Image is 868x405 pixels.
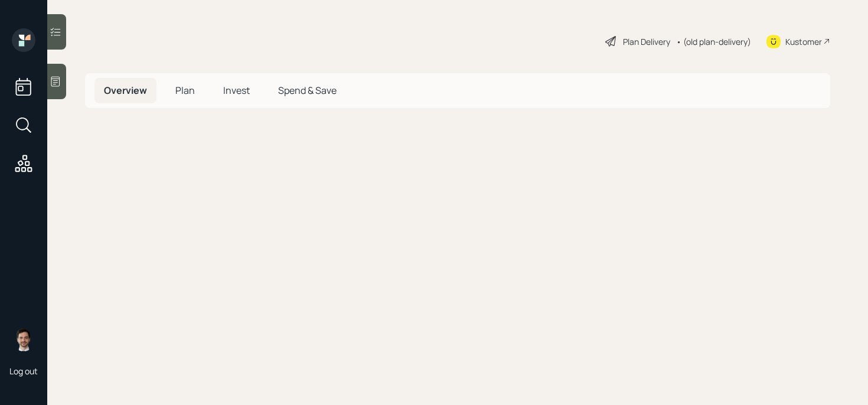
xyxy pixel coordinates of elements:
[223,84,250,97] span: Invest
[104,84,147,97] span: Overview
[278,84,337,97] span: Spend & Save
[623,35,670,48] div: Plan Delivery
[785,35,822,48] div: Kustomer
[676,35,751,48] div: • (old plan-delivery)
[175,84,195,97] span: Plan
[9,365,38,377] div: Log out
[12,328,35,351] img: jonah-coleman-headshot.png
